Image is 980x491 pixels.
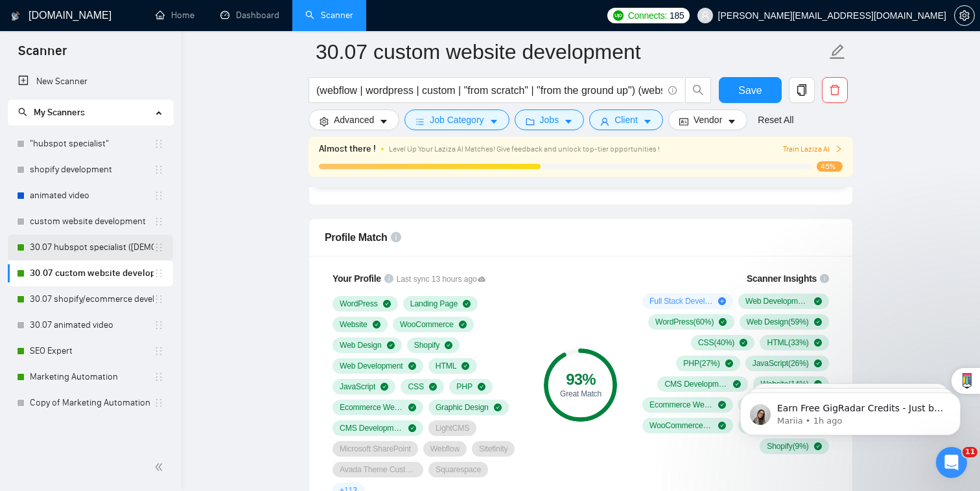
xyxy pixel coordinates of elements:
[962,447,977,457] span: 11
[655,317,714,327] span: WordPress ( 60 %)
[316,82,662,98] input: Search Freelance Jobs...
[334,113,374,127] span: Advanced
[719,318,727,326] span: check-circle
[479,444,507,454] span: Sitefinity
[30,131,154,157] a: "hubspot specialist"
[683,358,719,369] span: PHP ( 27 %)
[379,117,388,126] span: caret-down
[154,320,164,330] span: holder
[319,142,376,156] span: Almost there !
[383,300,391,308] span: check-circle
[668,109,747,130] button: idcardVendorcaret-down
[154,190,164,201] span: holder
[954,10,975,21] a: setting
[8,390,173,416] li: Copy of Marketing Automation
[154,294,164,304] span: holder
[745,296,809,306] span: Web Development ( 64 %)
[8,234,173,260] li: 30.07 hubspot specialist (United States - not for residents)
[740,339,747,347] span: check-circle
[820,274,829,283] span: info-circle
[154,461,167,474] span: double-left
[789,84,814,96] span: copy
[400,319,454,330] span: WooCommerce
[668,86,677,95] span: info-circle
[8,338,173,364] li: SEO Expert
[391,232,401,242] span: info-circle
[758,113,793,127] a: Reset All
[387,341,395,349] span: check-circle
[436,464,481,475] span: Squarespace
[544,372,617,387] div: 93 %
[154,165,164,175] span: holder
[649,296,713,306] span: Full Stack Development ( 19 %)
[30,338,154,364] a: SEO Expert
[613,10,624,21] img: upwork-logo.png
[456,382,472,392] span: PHP
[954,5,975,26] button: setting
[305,10,353,21] a: searchScanner
[408,404,416,411] span: check-circle
[436,423,469,433] span: LightCMS
[8,312,173,338] li: 30.07 animated video
[18,107,85,118] span: My Scanners
[340,382,375,392] span: JavaScript
[747,274,817,283] span: Scanner Insights
[445,341,452,349] span: check-circle
[8,183,173,209] li: animated video
[154,242,164,253] span: holder
[436,361,457,371] span: HTML
[30,209,154,234] a: custom website development
[727,117,736,126] span: caret-down
[544,390,617,398] div: Great Match
[332,273,381,284] span: Your Profile
[154,346,164,356] span: holder
[18,69,163,95] a: New Scanner
[8,41,77,69] span: Scanner
[154,268,164,279] span: holder
[8,131,173,157] li: "hubspot specialist"
[814,360,822,367] span: check-circle
[694,113,722,127] span: Vendor
[718,422,726,429] span: check-circle
[408,362,416,370] span: check-circle
[397,273,486,286] span: Last sync 13 hours ago
[436,402,489,413] span: Graphic Design
[408,424,416,432] span: check-circle
[220,10,279,21] a: dashboardDashboard
[649,420,713,431] span: WooCommerce ( 9 %)
[719,77,782,103] button: Save
[415,117,425,126] span: bars
[340,402,403,413] span: Ecommerce Website Development
[515,109,585,130] button: folderJobscaret-down
[384,274,393,283] span: info-circle
[156,10,194,21] a: homeHome
[721,365,980,456] iframe: Intercom notifications message
[30,312,154,338] a: 30.07 animated video
[670,8,684,23] span: 185
[685,77,711,103] button: search
[340,423,403,433] span: CMS Development
[540,113,559,127] span: Jobs
[316,36,826,68] input: Scanner name...
[430,113,484,127] span: Job Category
[461,362,469,370] span: check-circle
[389,144,660,154] span: Level Up Your Laziza AI Matches! Give feedback and unlock top-tier opportunities !
[8,209,173,234] li: custom website development
[380,383,388,391] span: check-circle
[325,232,388,243] span: Profile Match
[494,404,502,411] span: check-circle
[30,390,154,416] a: Copy of Marketing Automation
[373,321,380,328] span: check-circle
[459,321,467,328] span: check-circle
[718,297,726,305] span: plus-circle
[589,109,663,130] button: userClientcaret-down
[429,383,437,391] span: check-circle
[698,337,734,348] span: CSS ( 40 %)
[628,8,667,23] span: Connects:
[814,339,822,347] span: check-circle
[767,337,808,348] span: HTML ( 33 %)
[18,108,27,117] span: search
